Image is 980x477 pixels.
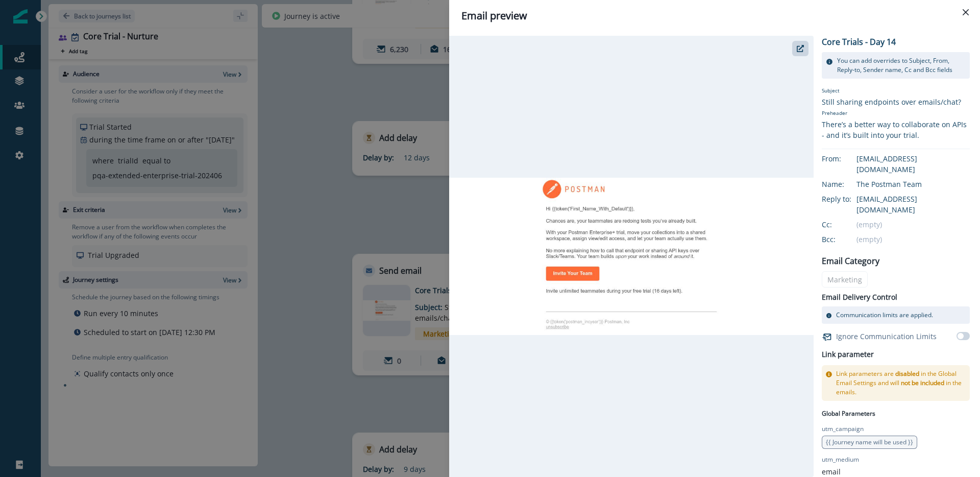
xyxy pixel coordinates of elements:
p: utm_campaign [822,424,864,434]
div: [EMAIL_ADDRESS][DOMAIN_NAME] [856,194,970,215]
p: Core Trials - Day 14 [822,36,898,48]
div: (empty) [856,234,970,245]
div: There’s a better way to collaborate on APIs - and it’s built into your trial. [822,119,970,140]
span: not be included [901,378,944,387]
span: disabled [895,369,919,378]
img: email asset unavailable [449,178,814,336]
p: utm_medium [822,455,859,464]
div: [EMAIL_ADDRESS][DOMAIN_NAME] [856,153,970,175]
div: Still sharing endpoints over emails/chat? [822,97,970,107]
div: Email preview [461,8,968,23]
p: email [822,466,841,477]
p: Subject [822,87,970,97]
div: The Postman Team [856,179,970,189]
p: Preheader [822,107,970,119]
button: Close [958,4,974,20]
div: Bcc: [822,234,873,245]
div: Name: [822,179,873,189]
p: You can add overrides to Subject, From, Reply-to, Sender name, Cc and Bcc fields [837,56,966,75]
div: Reply to: [822,194,873,204]
span: {{ Journey name will be used }} [826,438,913,446]
div: Cc: [822,219,873,230]
p: Global Parameters [822,407,875,418]
div: (empty) [856,219,970,230]
div: From: [822,153,873,164]
h2: Link parameter [822,348,874,361]
p: Link parameters are in the Global Email Settings and will in the emails. [836,369,966,397]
